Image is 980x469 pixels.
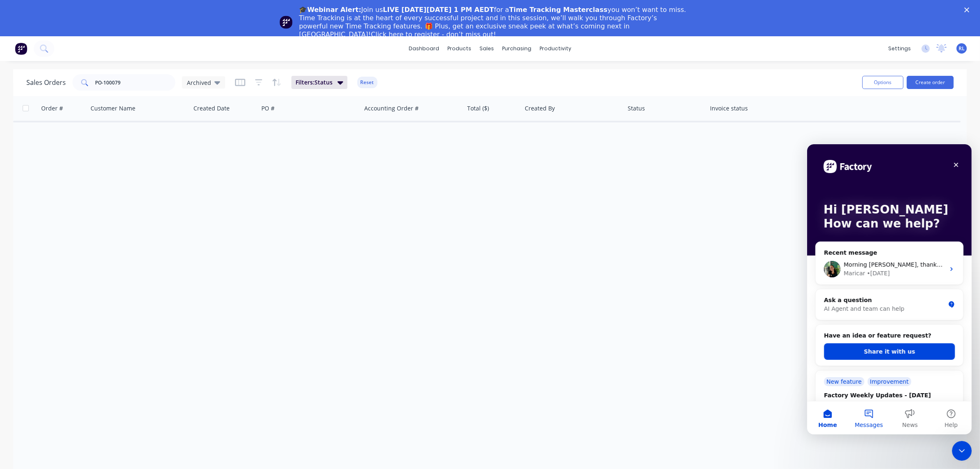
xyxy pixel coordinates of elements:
input: Search... [95,74,176,91]
div: • [DATE] [60,125,83,134]
button: Help [123,257,165,290]
div: productivity [535,42,575,55]
img: Factory [15,42,27,55]
div: Status [628,104,645,113]
div: Maricar [37,125,58,134]
img: Profile image for Team [279,16,293,29]
iframe: Intercom live chat [807,144,972,434]
span: News [95,278,111,284]
h1: Sales Orders [26,79,66,87]
div: sales [475,42,498,55]
a: dashboard [405,42,443,55]
span: Morning [PERSON_NAME], thanks for the feedback. I’ve added you as a voter on the feature request ... [37,117,612,124]
div: purchasing [498,42,535,55]
div: Factory Weekly Updates - [DATE] [17,247,133,256]
b: Time Tracking Masterclass [509,6,608,14]
button: Create order [907,76,954,89]
b: LIVE [DATE][DATE] 1 PM AEDT [383,6,494,14]
button: Filters:Status [291,76,347,89]
div: Ask a question [17,152,138,160]
div: Close [142,13,156,28]
div: Invoice status [710,104,748,113]
span: Filters: Status [296,78,333,87]
div: Close [964,7,973,12]
span: RL [959,45,965,52]
button: Messages [41,257,82,290]
div: settings [884,42,915,55]
button: Options [862,76,903,89]
div: Total ($) [467,104,489,113]
div: Created Date [193,104,230,113]
div: Improvement [61,233,104,242]
div: Created By [525,104,555,113]
iframe: Intercom live chat [952,441,972,461]
span: Help [137,278,151,284]
h2: Have an idea or feature request? [17,187,148,196]
div: Join us for a you won’t want to miss. Time Tracking is at the heart of every successful project a... [299,6,688,39]
button: Share it with us [17,199,148,216]
div: New featureImprovementFactory Weekly Updates - [DATE] [8,226,156,273]
span: Home [11,278,30,284]
div: Customer Name [91,104,135,113]
b: 🎓Webinar Alert: [299,6,361,14]
span: Archived [187,78,211,87]
div: PO # [261,104,275,113]
button: News [82,257,123,290]
div: Order # [41,104,63,113]
div: AI Agent and team can help [17,160,138,169]
div: New feature [17,233,57,242]
button: Reset [357,77,377,88]
span: Messages [48,278,76,284]
a: Click here to register - don’t miss out! [371,30,496,38]
div: products [443,42,475,55]
div: Accounting Order # [364,104,419,113]
div: Ask a questionAI Agent and team can help [8,145,156,176]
